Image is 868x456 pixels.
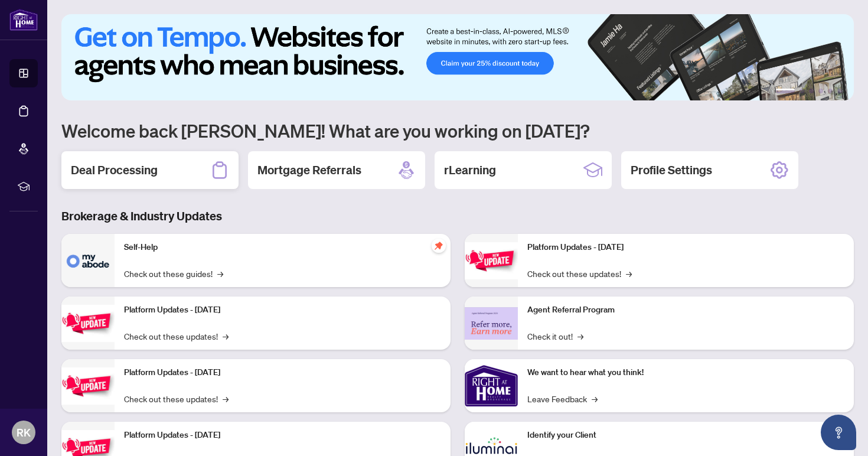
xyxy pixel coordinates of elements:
img: Platform Updates - July 21, 2025 [61,367,115,405]
span: → [626,267,632,280]
button: 2 [800,89,804,93]
span: → [577,330,583,343]
span: → [592,392,598,405]
img: logo [9,9,38,31]
p: Platform Updates - [DATE] [124,304,441,317]
a: Check out these updates!→ [124,330,229,343]
button: 6 [837,89,842,93]
p: Agent Referral Program [527,304,844,317]
p: Self-Help [124,241,441,254]
button: 3 [809,89,814,93]
button: Open asap [821,415,856,450]
h1: Welcome back [PERSON_NAME]! What are you working on [DATE]? [61,119,854,142]
h2: Profile Settings [631,162,712,178]
a: Check out these guides!→ [124,267,223,280]
p: We want to hear what you think! [527,366,844,379]
h2: Deal Processing [71,162,158,178]
span: pushpin [432,239,446,253]
a: Check it out!→ [527,330,583,343]
span: RK [17,424,31,441]
button: 4 [818,89,823,93]
h3: Brokerage & Industry Updates [61,208,854,224]
img: Platform Updates - September 16, 2025 [61,305,115,342]
img: Platform Updates - June 23, 2025 [465,242,518,279]
a: Check out these updates!→ [124,392,229,405]
h2: Mortgage Referrals [257,162,361,178]
p: Platform Updates - [DATE] [124,366,441,379]
img: We want to hear what you think! [465,359,518,412]
img: Self-Help [61,234,115,287]
span: → [223,392,229,405]
a: Leave Feedback→ [527,392,598,405]
img: Agent Referral Program [465,307,518,340]
p: Platform Updates - [DATE] [124,429,441,442]
span: → [223,330,229,343]
p: Platform Updates - [DATE] [527,241,844,254]
h2: rLearning [444,162,496,178]
p: Identify your Client [527,429,844,442]
span: → [217,267,223,280]
button: 5 [828,89,833,93]
img: Slide 0 [61,14,854,100]
a: Check out these updates!→ [527,267,632,280]
button: 1 [776,89,795,93]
